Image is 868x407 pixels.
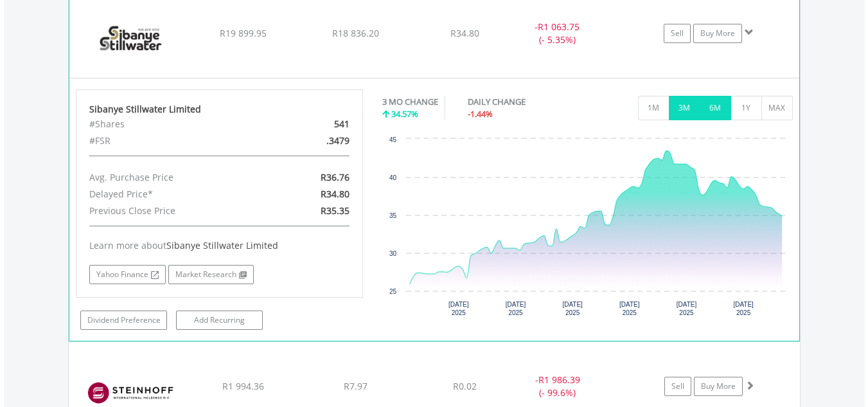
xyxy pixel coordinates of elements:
[389,174,397,181] text: 40
[389,288,397,295] text: 25
[80,116,266,132] div: #Shares
[669,96,700,120] button: 3M
[382,132,792,325] svg: Interactive chart
[664,24,691,43] a: Sell
[321,188,350,200] span: R34.80
[80,311,167,330] a: Dividend Preference
[89,103,350,116] div: Sibanye Stillwater Limited
[694,377,743,396] a: Buy More
[509,21,605,46] div: - (- 5.35%)
[76,5,186,75] img: EQU.ZA.SSW.png
[321,171,350,183] span: R36.76
[731,96,762,120] button: 1Y
[321,204,350,217] span: R35.35
[453,380,477,392] span: R0.02
[382,132,793,325] div: Chart. Highcharts interactive chart.
[166,239,278,251] span: Sibanye Stillwater Limited
[80,203,266,219] div: Previous Close Price
[389,250,397,257] text: 30
[220,27,267,39] span: R19 899.95
[266,116,359,132] div: 541
[619,301,640,316] text: [DATE] 2025
[468,96,571,108] div: DAILY CHANGE
[538,374,580,386] span: R1 986.39
[450,27,479,39] span: R34.80
[638,96,669,120] button: 1M
[538,21,580,33] span: R1 063.75
[562,301,583,316] text: [DATE] 2025
[693,24,742,43] a: Buy More
[389,212,397,219] text: 35
[468,108,493,120] span: -1.44%
[448,301,469,316] text: [DATE] 2025
[700,96,731,120] button: 6M
[80,132,266,149] div: #FSR
[89,265,166,284] a: Yahoo Finance
[344,380,368,392] span: R7.97
[733,301,754,316] text: [DATE] 2025
[382,96,438,108] div: 3 MO CHANGE
[761,96,793,120] button: MAX
[80,186,266,203] div: Delayed Price*
[506,301,526,316] text: [DATE] 2025
[664,377,691,396] a: Sell
[266,132,359,149] div: .3479
[80,169,266,186] div: Avg. Purchase Price
[677,301,697,316] text: [DATE] 2025
[509,374,607,399] div: - (- 99.6%)
[222,380,264,392] span: R1 994.36
[332,27,379,39] span: R18 836.20
[168,265,254,284] a: Market Research
[89,239,350,252] div: Learn more about
[391,108,418,120] span: 34.57%
[389,136,397,143] text: 45
[176,311,263,330] a: Add Recurring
